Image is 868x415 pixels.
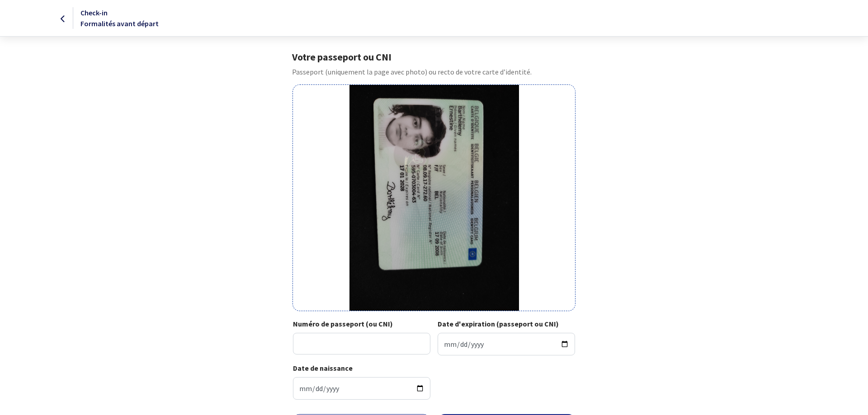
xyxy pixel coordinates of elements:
h1: Votre passeport ou CNI [292,51,576,63]
img: barthelemy-ernestine.jpg [349,85,519,311]
strong: Numéro de passeport (ou CNI) [293,319,393,328]
strong: Date de naissance [293,364,353,373]
span: Check-in Formalités avant départ [80,8,159,28]
strong: Date d'expiration (passeport ou CNI) [438,319,559,328]
p: Passeport (uniquement la page avec photo) ou recto de votre carte d’identité. [292,66,576,77]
